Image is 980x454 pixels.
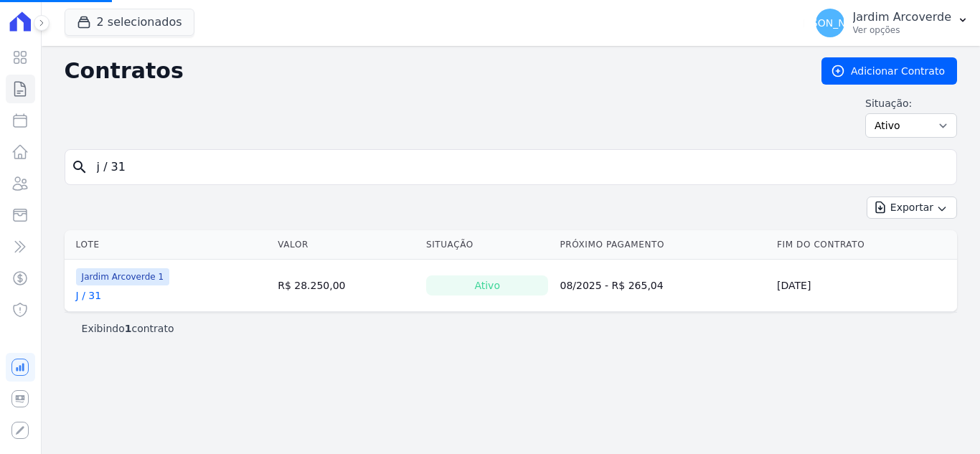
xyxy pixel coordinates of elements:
a: Adicionar Contrato [821,57,957,85]
div: Ativo [426,275,549,295]
th: Situação [420,230,555,260]
button: [PERSON_NAME] Jardim Arcoverde Ver opções [804,3,980,43]
button: 2 selecionados [65,9,194,36]
th: Lote [65,230,273,260]
input: Buscar por nome do lote [88,153,951,181]
button: Exportar [867,197,957,219]
a: J / 31 [76,288,102,303]
td: [DATE] [771,260,957,312]
b: 1 [125,323,132,334]
span: [PERSON_NAME] [788,18,871,28]
p: Exibindo contrato [82,321,174,336]
p: Jardim Arcoverde [853,10,951,24]
label: Situação: [865,96,957,110]
th: Fim do Contrato [771,230,957,260]
a: 08/2025 - R$ 265,04 [560,280,663,291]
th: Valor [272,230,420,260]
td: R$ 28.250,00 [272,260,420,312]
i: search [71,159,88,176]
h2: Contratos [65,58,798,84]
p: Ver opções [853,24,951,36]
th: Próximo Pagamento [554,230,771,260]
span: Jardim Arcoverde 1 [76,268,170,285]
